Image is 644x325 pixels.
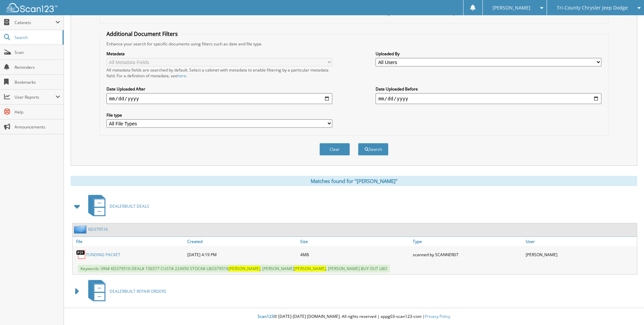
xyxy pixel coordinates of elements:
[76,249,86,260] img: PDF.png
[86,252,120,258] a: FUNDING PACKET
[15,20,55,25] span: Cabinets
[106,112,332,118] label: File type
[299,237,411,246] a: Size
[411,237,524,246] a: Type
[15,64,60,70] span: Reminders
[106,93,332,104] input: start
[71,176,637,186] div: Matches found for "[PERSON_NAME]"
[103,41,605,47] div: Enhance your search for specific documents using filters such as date and file type.
[15,109,60,115] span: Help
[411,248,524,261] div: scanned by SCANNER07
[229,266,260,271] span: [PERSON_NAME]
[376,51,601,57] label: Uploaded By
[258,313,274,319] span: Scan123
[15,124,60,130] span: Announcements
[376,86,601,92] label: Date Uploaded Before
[493,6,530,10] span: [PERSON_NAME]
[186,237,299,246] a: Created
[15,94,55,100] span: User Reports
[557,6,628,10] span: Tri-County Chrysler Jeep Dodge
[64,308,644,325] div: © [DATE]-[DATE] [DOMAIN_NAME]. All rights reserved | appg03-scan123-com |
[376,93,601,104] input: end
[74,225,88,233] img: folder2.png
[106,51,332,57] label: Metadata
[15,49,60,55] span: Scan
[7,3,57,12] img: scan123-logo-white.svg
[110,288,166,294] span: DEALERBUILT REPAIR ORDERS
[425,313,450,319] a: Privacy Policy
[358,143,388,156] button: Search
[294,266,326,271] span: [PERSON_NAME]
[177,73,186,79] a: here
[186,248,299,261] div: [DATE] 4:19 PM
[88,226,108,232] a: KD379516
[524,237,637,246] a: User
[78,265,390,272] span: Keywords: VIN# KD379516 DEAL# 156577 CUST# 224950 STOCK# LBO379516 , [PERSON_NAME] , [PERSON_NAME...
[84,278,166,305] a: DEALERBUILT REPAIR ORDERS
[524,248,637,261] div: [PERSON_NAME]
[299,248,411,261] div: 4MB
[610,292,644,325] iframe: Chat Widget
[106,86,332,92] label: Date Uploaded After
[106,67,332,79] div: All metadata fields are searched by default. Select a cabinet with metadata to enable filtering b...
[103,30,181,38] legend: Additional Document Filters
[319,143,350,156] button: Clear
[84,193,149,220] a: DEALERBUILT DEALS
[15,35,59,40] span: Search
[15,79,60,85] span: Bookmarks
[73,237,186,246] a: File
[110,203,149,209] span: DEALERBUILT DEALS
